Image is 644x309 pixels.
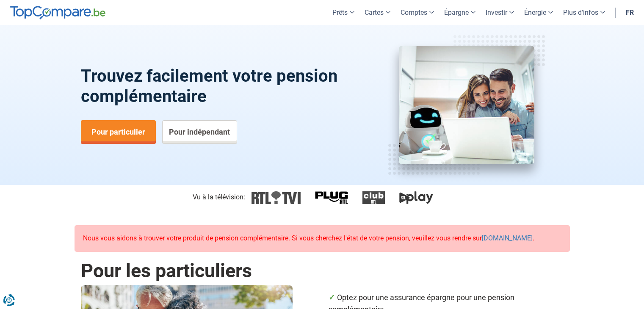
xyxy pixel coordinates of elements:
[81,120,156,144] a: Pour particulier
[362,191,385,204] img: 1200px-Club_RTL_logo.svg.png
[162,120,237,144] a: Pour indépendant
[75,225,570,252] div: Nous vous aidons à trouver votre produit de pension complémentaire. Si vous cherchez l'état de vo...
[482,234,533,242] a: [DOMAIN_NAME]
[315,191,348,204] img: 1200px-Plug_RTL_logo.svg.png
[75,185,570,204] section: Vu à la télévision:
[399,191,445,204] img: logo-big-03.png
[399,46,534,164] img: branche 21
[10,6,105,19] img: TopCompare
[81,260,564,281] h2: Pour les particuliers
[81,66,357,107] h1: Trouvez facilement votre pension complémentaire
[252,191,301,204] img: 1280px-RTL-TVI_logo.svg.png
